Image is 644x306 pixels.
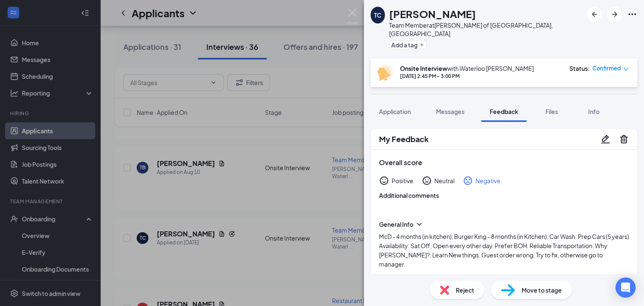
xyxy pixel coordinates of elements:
[415,220,423,228] svg: ChevronDown
[400,64,534,73] div: with Waterloo [PERSON_NAME]
[379,158,629,167] h3: Overall score
[389,7,476,21] h1: [PERSON_NAME]
[419,42,424,47] svg: Plus
[379,233,629,268] span: McD - 4 months (in kitchen); Burger King - 8 months (in Kitchen); Car Wash: Prep Cars (5 years) A...
[588,108,600,115] span: Info
[623,66,629,72] span: down
[592,64,621,73] span: Confirmed
[374,11,382,19] div: TC
[463,176,473,186] svg: SadFace
[569,64,590,73] div: Status :
[615,277,636,298] div: Open Intercom Messenger
[379,191,629,200] span: Additional comments
[627,9,637,19] svg: Ellipses
[422,176,432,186] svg: NeutralFace
[475,176,501,185] div: Negative
[389,21,583,38] div: Team Member at [PERSON_NAME] of [GEOGRAPHIC_DATA], [GEOGRAPHIC_DATA]
[610,9,620,19] svg: ArrowRight
[389,40,426,49] button: PlusAdd a tag
[379,134,428,144] h2: My Feedback
[436,108,465,115] span: Messages
[545,108,558,115] span: Files
[607,7,622,22] button: ArrowRight
[379,220,413,228] div: General Info
[490,108,518,115] span: Feedback
[456,285,474,295] span: Reject
[619,134,629,144] svg: Trash
[400,73,534,80] div: [DATE] 2:45 PM - 3:00 PM
[522,285,562,295] span: Move to stage
[400,65,447,72] b: Onsite Interview
[379,176,389,186] svg: HappyFace
[589,9,600,19] svg: ArrowLeftNew
[434,176,454,185] div: Neutral
[379,108,411,115] span: Application
[392,176,413,185] div: Positive
[587,7,602,22] button: ArrowLeftNew
[600,134,610,144] svg: Pencil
